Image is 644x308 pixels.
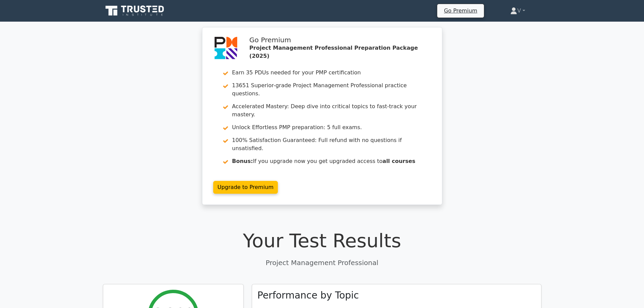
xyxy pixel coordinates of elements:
p: Project Management Professional [103,258,541,268]
h3: Performance by Topic [258,290,359,301]
a: V [494,4,541,18]
h1: Your Test Results [103,229,541,252]
a: Upgrade to Premium [213,181,278,194]
a: Go Premium [440,6,481,15]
